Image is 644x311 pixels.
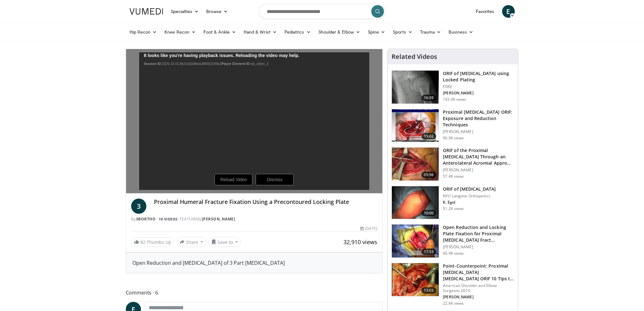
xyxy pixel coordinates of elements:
[131,237,174,247] a: 82 Thumbs Up
[161,26,200,38] a: Knee Recon
[126,26,161,38] a: Hip Recon
[421,287,437,294] span: 13:03
[443,251,464,256] p: 40.9K views
[392,53,437,60] h4: Related Videos
[126,49,383,194] video-js: Video Player
[136,216,156,222] a: 3bortho
[392,109,514,143] a: 15:02 Proximal [MEDICAL_DATA] ORIF: Exposure and Reduction Techniques [PERSON_NAME] 90.9K views
[443,129,514,134] p: [PERSON_NAME]
[443,263,514,282] h3: Point-Counterpoint: Proximal [MEDICAL_DATA] [MEDICAL_DATA] ORIF 10 Tips to Succe…
[443,301,464,306] p: 22.6K views
[392,147,514,181] a: 05:56 ORIF of the Proximal [MEDICAL_DATA] Through an Anterolateral Acromial Appro… [PERSON_NAME] ...
[132,259,376,267] div: Open Reduction and [MEDICAL_DATA] of 3 Part [MEDICAL_DATA]
[343,238,377,246] span: 32,910 views
[443,168,514,173] p: [PERSON_NAME]
[202,5,232,18] a: Browse
[360,226,377,232] div: [DATE]
[140,239,145,245] span: 82
[392,70,514,104] a: 16:59 ORIF of [MEDICAL_DATA] using Locked Plating FORE [PERSON_NAME] 143.0K views
[130,8,163,15] img: VuMedi Logo
[200,26,240,38] a: Foot & Ankle
[443,283,514,293] p: American Shoulder and Elbow Surgeons 2010
[443,109,514,128] h3: Proximal [MEDICAL_DATA] ORIF: Exposure and Reduction Techniques
[208,237,241,247] button: Save to
[421,95,437,101] span: 16:59
[443,70,514,83] h3: ORIF of [MEDICAL_DATA] using Locked Plating
[443,200,496,205] p: K. Egol
[443,174,464,179] p: 57.4K views
[392,225,439,257] img: Q2xRg7exoPLTwO8X4xMDoxOjBzMTt2bJ.150x105_q85_crop-smart_upscale.jpg
[443,194,496,199] p: NYU Langone Orthopedics
[389,26,416,38] a: Sports
[392,71,439,104] img: Mighell_-_Locked_Plating_for_Proximal_Humerus_Fx_100008672_2.jpg.150x105_q85_crop-smart_upscale.jpg
[131,216,378,222] div: By FEATURING
[202,216,235,222] a: [PERSON_NAME]
[443,224,514,243] h3: Open Reduction and Locking Plate Fixation for Proximal [MEDICAL_DATA] Fract…
[421,249,437,255] span: 17:53
[421,210,437,216] span: 10:00
[443,136,464,141] p: 90.9K views
[131,199,146,214] a: 3
[154,199,378,206] h4: Proximal Humeral Fracture Fixation Using a Precontoured Locking Plate
[392,109,439,142] img: gardener_hum_1.png.150x105_q85_crop-smart_upscale.jpg
[392,148,439,181] img: gardner_3.png.150x105_q85_crop-smart_upscale.jpg
[443,295,514,300] p: [PERSON_NAME]
[392,263,514,306] a: 13:03 Point-Counterpoint: Proximal [MEDICAL_DATA] [MEDICAL_DATA] ORIF 10 Tips to Succe… American ...
[421,172,437,178] span: 05:56
[445,26,477,38] a: Business
[364,26,389,38] a: Spine
[177,237,206,247] button: Share
[392,186,439,219] img: 270515_0000_1.png.150x105_q85_crop-smart_upscale.jpg
[157,217,180,222] a: 10 Videos
[502,5,515,18] a: E
[259,4,386,19] input: Search topics, interventions
[240,26,281,38] a: Hand & Wrist
[443,91,514,96] p: [PERSON_NAME]
[421,133,437,139] span: 15:02
[443,244,514,250] p: [PERSON_NAME]
[443,206,464,211] p: 51.2K views
[126,289,383,297] span: Comments 6
[443,186,496,192] h3: ORIF of [MEDICAL_DATA]
[416,26,445,38] a: Trauma
[167,5,203,18] a: Specialties
[443,84,514,89] p: FORE
[315,26,364,38] a: Shoulder & Elbow
[392,263,439,296] img: dura_1.png.150x105_q85_crop-smart_upscale.jpg
[443,147,514,166] h3: ORIF of the Proximal [MEDICAL_DATA] Through an Anterolateral Acromial Appro…
[472,5,498,18] a: Favorites
[392,186,514,219] a: 10:00 ORIF of [MEDICAL_DATA] NYU Langone Orthopedics K. Egol 51.2K views
[281,26,315,38] a: Pediatrics
[392,224,514,258] a: 17:53 Open Reduction and Locking Plate Fixation for Proximal [MEDICAL_DATA] Fract… [PERSON_NAME] ...
[443,97,466,102] p: 143.0K views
